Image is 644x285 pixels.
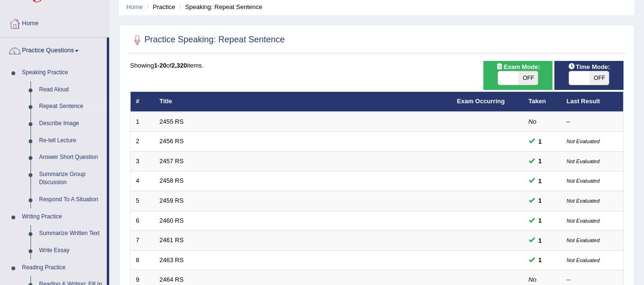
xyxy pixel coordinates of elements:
[535,156,546,166] span: You can still take this question
[523,92,562,112] th: Taken
[589,71,609,85] span: OFF
[160,138,184,145] a: 2456 RS
[35,98,107,115] a: Repeat Sentence
[177,2,262,11] li: Speaking: Repeat Sentence
[131,231,154,251] td: 7
[529,118,537,125] em: No
[160,236,184,244] a: 2461 RS
[0,10,109,34] a: Home
[567,158,600,164] small: Not Evaluated
[535,216,546,226] span: You can still take this question
[131,92,154,112] th: #
[35,225,107,242] a: Summarize Written Text
[535,176,546,186] span: You can still take this question
[567,257,600,263] small: Not Evaluated
[567,118,618,127] div: –
[35,191,107,208] a: Respond To A Situation
[567,138,600,144] small: Not Evaluated
[518,71,538,85] span: OFF
[131,250,154,270] td: 8
[160,118,184,125] a: 2455 RS
[483,61,552,90] div: Show exams occurring in exams
[35,166,107,191] a: Summarize Group Discussion
[529,276,537,283] em: No
[35,149,107,166] a: Answer Short Question
[130,33,285,47] h2: Practice Speaking: Repeat Sentence
[535,196,546,206] span: You can still take this question
[131,151,154,171] td: 3
[567,198,600,204] small: Not Evaluated
[535,255,546,265] span: You can still take this question
[562,92,624,112] th: Last Result
[160,217,184,224] a: 2460 RS
[160,276,184,283] a: 2464 RS
[160,197,184,204] a: 2459 RS
[535,137,546,147] span: You can still take this question
[18,259,107,276] a: Reading Practice
[172,62,187,69] b: 2,320
[35,242,107,259] a: Write Essay
[567,275,618,285] div: –
[567,237,600,243] small: Not Evaluated
[0,38,107,61] a: Practice Questions
[567,178,600,184] small: Not Evaluated
[564,62,614,72] span: Time Mode:
[18,208,107,226] a: Writing Practice
[35,132,107,149] a: Re-tell Lecture
[130,61,624,70] div: Showing of items.
[131,132,154,152] td: 2
[457,98,505,105] a: Exam Occurring
[535,236,546,246] span: You can still take this question
[35,81,107,98] a: Read Aloud
[160,157,184,165] a: 2457 RS
[492,62,543,72] span: Exam Mode:
[144,2,175,11] li: Practice
[131,112,154,132] td: 1
[154,92,452,112] th: Title
[131,171,154,191] td: 4
[160,177,184,184] a: 2458 RS
[131,191,154,211] td: 5
[35,115,107,132] a: Describe Image
[18,64,107,81] a: Speaking Practice
[567,218,600,224] small: Not Evaluated
[126,3,143,10] a: Home
[131,211,154,231] td: 6
[160,256,184,264] a: 2463 RS
[154,62,166,69] b: 1-20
